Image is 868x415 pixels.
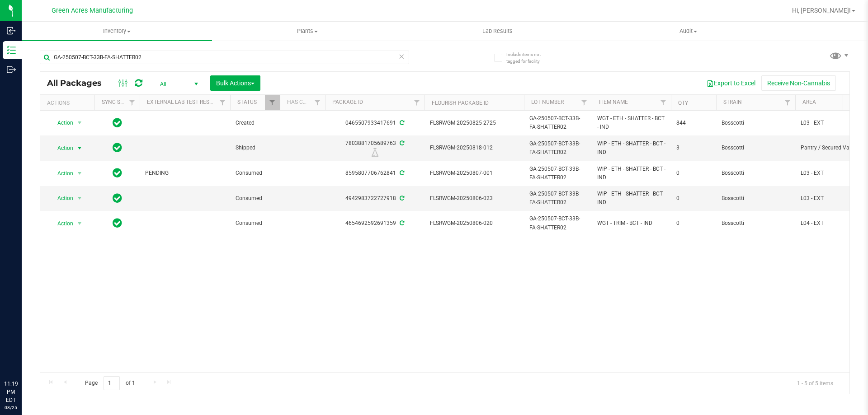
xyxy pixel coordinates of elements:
a: Filter [310,95,325,110]
span: WGT - ETH - SHATTER - BCT - IND [597,114,665,131]
span: Page of 1 [77,376,142,390]
span: In Sync [113,217,122,229]
span: 0 [676,169,711,177]
span: L04 - EXT [801,219,858,228]
a: External Lab Test Result [147,99,218,105]
span: Sync from Compliance System [398,170,404,176]
span: Action [49,167,74,180]
th: Has COA [280,95,325,111]
span: FLSRWGM-20250806-023 [430,194,519,203]
a: Filter [577,95,592,110]
div: 4942983722727918 [324,194,426,203]
span: 0 [676,194,711,203]
button: Receive Non-Cannabis [761,75,836,91]
iframe: Resource center [9,343,36,370]
span: FLSRWGM-20250806-020 [430,219,519,228]
a: Filter [410,95,425,110]
div: 4654692592691359 [324,219,426,228]
span: In Sync [113,117,122,129]
a: Filter [125,95,140,110]
a: Lot Number [531,99,564,105]
span: Action [49,117,74,129]
div: R&D Lab Sample [324,148,426,157]
span: Action [49,142,74,154]
span: Bosscotti [722,169,790,177]
span: Audit [594,27,783,35]
span: GA-250507-BCT-33B-FA-SHATTER02 [529,214,586,232]
span: select [74,192,85,205]
span: WIP - ETH - SHATTER - BCT - IND [597,190,665,207]
span: Green Acres Manufacturing [52,7,133,14]
a: Flourish Package ID [432,100,489,106]
span: L03 - EXT [801,119,858,127]
button: Bulk Actions [210,75,260,91]
inline-svg: Inbound [7,26,16,35]
span: Inventory [22,27,212,35]
span: GA-250507-BCT-33B-FA-SHATTER02 [529,190,586,207]
span: 0 [676,219,711,228]
span: Action [49,192,74,205]
span: Sync from Compliance System [398,120,404,126]
span: Shipped [236,144,274,152]
a: Area [802,99,816,105]
a: Qty [678,100,688,106]
span: Action [49,217,74,230]
span: GA-250507-BCT-33B-FA-SHATTER02 [529,114,586,131]
span: L03 - EXT [801,169,858,177]
span: 1 - 5 of 5 items [790,376,840,390]
a: Filter [780,95,795,110]
span: Consumed [236,169,274,177]
span: GA-250507-BCT-33B-FA-SHATTER02 [529,140,586,157]
span: FLSRWGM-20250825-2725 [430,119,519,127]
span: select [74,117,85,129]
span: Consumed [236,219,274,228]
a: Filter [265,95,280,110]
a: Audit [593,22,783,41]
div: 7803881705689763 [324,139,426,157]
input: Search Package ID, Item Name, SKU, Lot or Part Number... [40,51,409,64]
span: Pantry / Secured Vault [801,144,858,152]
span: Created [236,119,274,127]
a: Item Name [599,99,628,105]
span: L03 - EXT [801,194,858,203]
inline-svg: Inventory [7,46,16,55]
span: Consumed [236,194,274,203]
span: Clear [398,51,405,62]
div: 8595807706762841 [324,169,426,177]
a: Package ID [332,99,363,105]
span: select [74,167,85,180]
span: Sync from Compliance System [398,220,404,226]
p: 11:19 PM EDT [4,380,18,404]
div: Actions [47,100,91,106]
a: Filter [215,95,230,110]
div: 0465507933417691 [324,119,426,127]
span: Lab Results [470,27,525,35]
a: Filter [656,95,671,110]
button: Export to Excel [701,75,761,91]
span: All Packages [47,78,111,88]
a: Plants [212,22,402,41]
span: select [74,217,85,230]
span: Plants [212,27,402,35]
a: Inventory [22,22,212,41]
a: Sync Status [102,99,137,105]
inline-svg: Outbound [7,65,16,74]
input: 1 [104,376,120,390]
span: In Sync [113,192,122,205]
span: 844 [676,119,711,127]
span: GA-250507-BCT-33B-FA-SHATTER02 [529,165,586,182]
span: Sync from Compliance System [398,195,404,201]
span: Bosscotti [722,194,790,203]
span: PENDING [145,169,225,177]
span: In Sync [113,141,122,154]
a: Status [237,99,257,105]
span: FLSRWGM-20250807-001 [430,169,519,177]
span: Bulk Actions [216,79,255,87]
a: Lab Results [402,22,593,41]
span: In Sync [113,167,122,179]
span: Hi, [PERSON_NAME]! [792,7,851,14]
span: select [74,142,85,154]
span: Include items not tagged for facility [506,51,552,65]
span: WIP - ETH - SHATTER - BCT - IND [597,140,665,157]
span: Bosscotti [722,144,790,152]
